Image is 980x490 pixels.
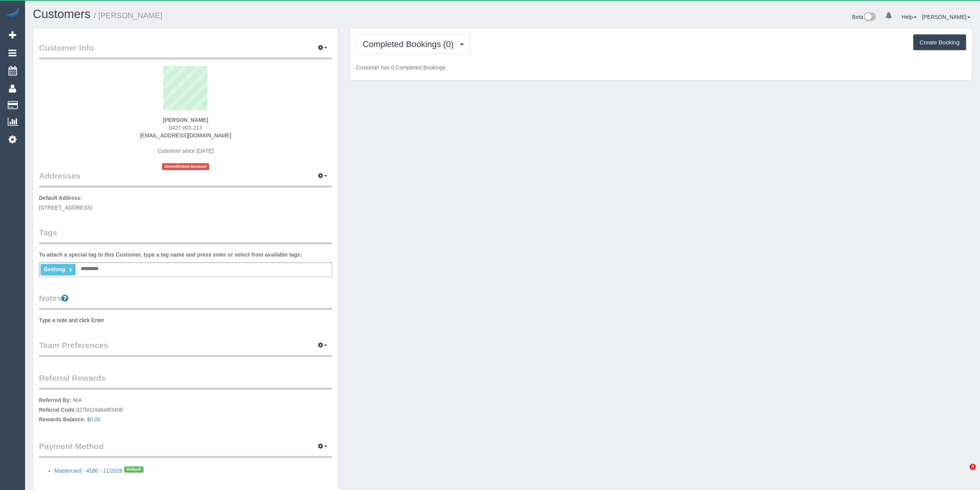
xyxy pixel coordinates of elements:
button: Create Booking [913,34,966,51]
strong: [PERSON_NAME] [163,117,208,123]
legend: Tags [39,227,332,244]
button: Completed Bookings (0) [356,34,470,54]
span: 0427 003 213 [169,125,202,131]
span: Completed Bookings (0) [363,39,458,49]
iframe: Intercom live chat [954,464,972,482]
a: [EMAIL_ADDRESS][DOMAIN_NAME] [140,132,231,139]
a: Help [902,14,917,20]
a: Mastercard - 4180 - 11/2026 [54,468,123,474]
a: Customers [33,7,91,21]
span: Customer since [DATE] [157,148,213,154]
img: New interface [863,12,876,22]
span: Default [124,466,144,473]
legend: Notes [39,292,332,310]
label: Default Address: [39,194,82,202]
small: / [PERSON_NAME] [94,11,162,20]
legend: Customer Info [39,42,332,59]
span: Geelong [44,266,65,272]
span: Unconfirmed Account [162,163,209,170]
pre: Type a note and click Enter [39,316,332,324]
label: Rewards Balance: [39,416,86,423]
span: 3 [970,464,976,470]
span: [STREET_ADDRESS] [39,204,92,211]
img: Automaid Logo [5,8,20,19]
label: Referred By: [39,396,71,404]
a: Beta [852,14,876,20]
label: To attach a special tag to this Customer, type a tag name and press enter or select from availabl... [39,251,302,259]
legend: Payment Method [39,441,332,458]
a: × [69,267,72,273]
a: [PERSON_NAME] [922,14,970,20]
a: N/A [73,397,82,403]
a: $0.00 [87,416,101,422]
legend: Team Preferences [39,340,332,357]
p: 327b024a6a6f3408 [39,396,332,425]
label: Referral Code: [39,406,76,414]
legend: Referral Rewards [39,372,332,390]
p: Customer has 0 Completed Bookings [356,64,966,71]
